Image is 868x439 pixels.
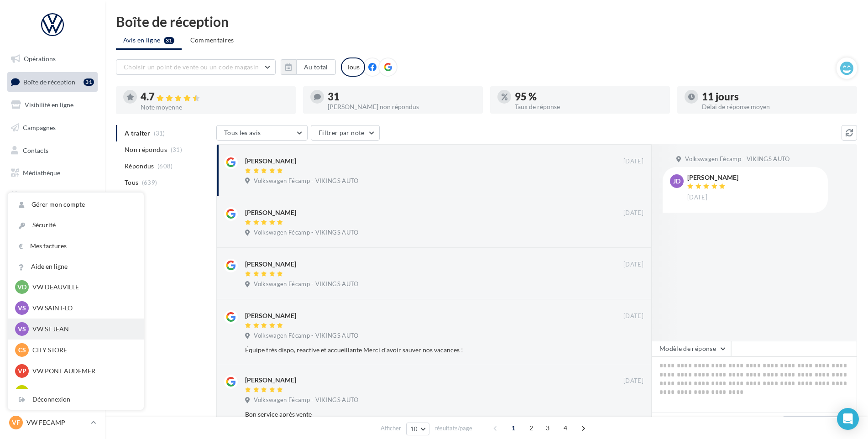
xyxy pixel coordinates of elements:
div: [PERSON_NAME] non répondus [328,104,476,110]
div: Open Intercom Messenger [837,408,859,430]
div: 11 jours [702,92,850,102]
span: 1 [506,421,521,435]
span: Boîte de réception [23,78,75,85]
span: VL [18,387,26,397]
a: Médiathèque [5,163,99,183]
span: CS [18,345,26,355]
span: Volkswagen Fécamp - VIKINGS AUTO [685,155,790,163]
span: Volkswagen Fécamp - VIKINGS AUTO [254,280,358,288]
span: Commentaires [190,36,234,45]
span: VF [12,418,20,427]
span: Afficher [381,424,401,433]
p: VW DEAUVILLE [32,282,133,292]
a: VF VW FECAMP [7,414,98,431]
span: JD [673,177,680,186]
span: VS [18,324,26,334]
div: [PERSON_NAME] [245,311,296,320]
span: (639) [142,179,157,186]
p: CITY STORE [32,345,133,355]
div: [PERSON_NAME] [245,376,296,385]
div: Déconnexion [8,389,144,410]
a: Contacts [5,141,99,160]
a: Mes factures [8,236,144,256]
span: Visibilité en ligne [25,101,73,109]
span: 10 [410,425,418,433]
div: 31 [84,78,94,86]
div: [PERSON_NAME] [687,174,738,181]
span: 4 [558,421,573,435]
span: Tous [125,178,138,187]
p: VW SAINT-LO [32,303,133,313]
div: [PERSON_NAME] [245,260,296,269]
span: [DATE] [623,209,643,217]
div: 4.7 [141,92,288,102]
div: 31 [328,92,476,102]
span: Volkswagen Fécamp - VIKINGS AUTO [254,229,358,237]
span: 3 [540,421,555,435]
span: Opérations [24,55,56,63]
div: [PERSON_NAME] [245,157,296,166]
span: Tous les avis [224,129,261,136]
div: Taux de réponse [515,104,663,110]
a: Opérations [5,49,99,68]
a: Gérer mon compte [8,194,144,215]
p: VW FECAMP [26,418,87,427]
p: VW ST JEAN [32,324,133,334]
span: [DATE] [623,312,643,320]
span: Médiathèque [23,169,60,177]
a: Boîte de réception31 [5,72,99,92]
span: VD [17,282,26,292]
span: VS [18,303,26,313]
span: (608) [157,162,173,170]
div: Délai de réponse moyen [702,104,850,110]
button: 10 [406,423,429,435]
button: Modèle de réponse [652,341,731,356]
div: Note moyenne [141,104,288,110]
span: [DATE] [623,261,643,269]
span: VP [18,366,26,376]
div: Tous [341,57,365,77]
span: (31) [171,146,182,153]
p: VW LISIEUX [32,387,133,397]
button: Tous les avis [216,125,308,141]
button: Choisir un point de vente ou un code magasin [116,59,276,75]
span: Non répondus [125,145,167,154]
a: Sécurité [8,215,144,235]
span: [DATE] [623,157,643,166]
span: [DATE] [623,377,643,385]
button: Filtrer par note [311,125,380,141]
span: Calendrier [23,192,53,199]
span: Volkswagen Fécamp - VIKINGS AUTO [254,177,358,185]
div: 95 % [515,92,663,102]
span: Campagnes [23,124,56,131]
p: VW PONT AUDEMER [32,366,133,376]
span: Choisir un point de vente ou un code magasin [124,63,259,71]
span: Répondus [125,162,154,171]
a: Aide en ligne [8,256,144,277]
div: Bon service après vente [245,410,584,419]
a: Calendrier [5,186,99,205]
span: Volkswagen Fécamp - VIKINGS AUTO [254,332,358,340]
span: résultats/page [434,424,472,433]
span: [DATE] [687,193,707,202]
button: Au total [281,59,336,75]
a: Campagnes DataOnDemand [5,239,99,266]
span: 2 [524,421,539,435]
div: [PERSON_NAME] [245,208,296,217]
a: Visibilité en ligne [5,95,99,115]
div: Boîte de réception [116,15,857,28]
span: Volkswagen Fécamp - VIKINGS AUTO [254,396,358,404]
a: Campagnes [5,118,99,137]
a: PLV et print personnalisable [5,209,99,236]
span: Contacts [23,146,48,154]
button: Au total [296,59,336,75]
div: Équipe très dispo, reactive et accueillante Merci d'avoir sauver nos vacances ! [245,345,584,355]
